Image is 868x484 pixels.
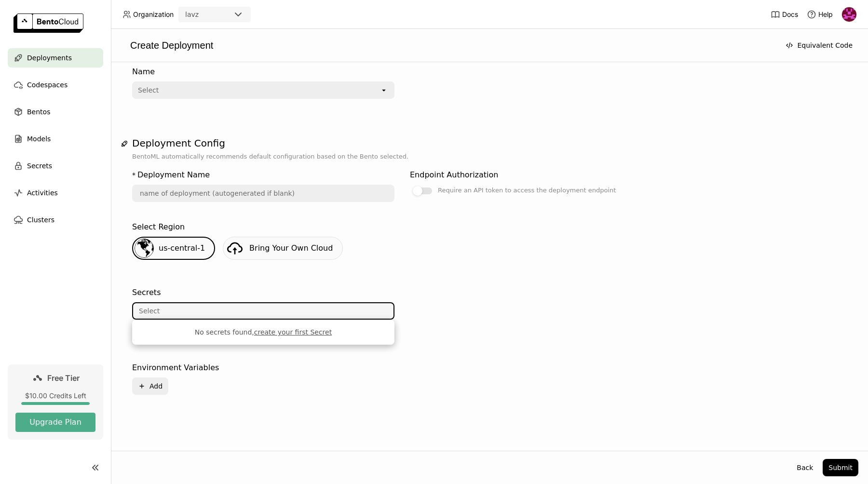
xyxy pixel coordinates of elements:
[782,10,798,19] span: Docs
[132,137,847,149] h1: Deployment Config
[780,37,858,54] button: Equivalent Code
[132,377,168,395] button: Add
[8,364,103,440] a: Free Tier$10.00 Credits LeftUpgrade Plan
[137,169,210,181] div: Deployment Name
[771,10,798,19] a: Docs
[132,320,394,345] ul: Menu
[140,327,387,337] div: No secrets found,
[47,373,80,383] span: Free Tier
[138,382,146,390] svg: Plus
[791,459,819,476] button: Back
[410,169,498,181] div: Endpoint Authorization
[807,10,833,19] div: Help
[8,129,103,148] a: Models
[27,160,52,172] span: Secrets
[254,328,332,336] a: create your first Secret
[27,79,68,91] span: Codespaces
[8,48,103,67] a: Deployments
[133,186,393,201] input: name of deployment (autogenerated if blank)
[8,210,103,229] a: Clusters
[15,413,95,432] button: Upgrade Plan
[27,133,51,145] span: Models
[223,237,343,260] a: Bring Your Own Cloud
[132,362,219,374] div: Environment Variables
[121,39,776,52] div: Create Deployment
[8,156,103,175] a: Secrets
[249,243,333,253] span: Bring Your Own Cloud
[200,10,201,20] input: Selected lavz.
[818,10,833,19] span: Help
[8,102,103,121] a: Bentos
[132,221,185,233] div: Select Region
[27,187,58,199] span: Activities
[139,306,160,316] div: Select
[8,75,103,94] a: Codespaces
[27,52,72,64] span: Deployments
[27,214,54,226] span: Clusters
[14,13,83,33] img: logo
[15,391,95,400] div: $10.00 Credits Left
[132,66,394,78] div: Name
[132,237,215,260] div: us-central-1
[8,183,103,202] a: Activities
[823,459,858,476] button: Submit
[133,10,174,19] span: Organization
[438,185,616,196] div: Require an API token to access the deployment endpoint
[132,152,847,161] p: BentoML automatically recommends default configuration based on the Bento selected.
[185,10,199,19] div: lavz
[842,7,856,22] img: Lavanya Seetharaman
[138,85,159,95] div: Select
[159,243,205,253] span: us-central-1
[27,106,50,118] span: Bentos
[380,86,388,94] svg: open
[132,287,161,298] div: Secrets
